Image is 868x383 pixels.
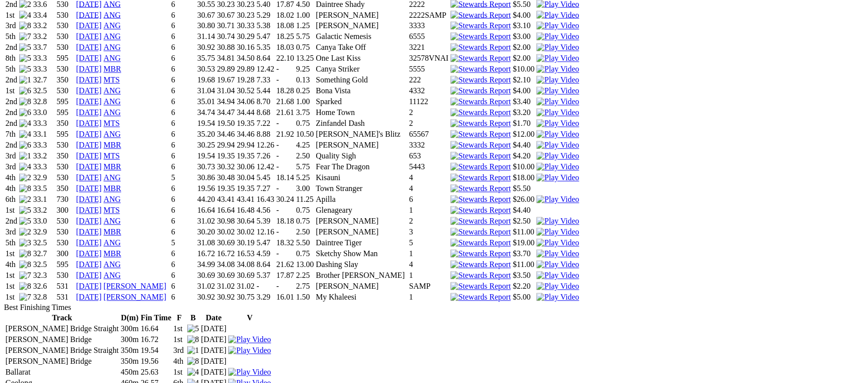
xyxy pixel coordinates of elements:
img: 4 [19,11,31,20]
a: [DATE] [76,141,102,150]
td: $4.00 [512,86,535,96]
img: 8 [19,282,31,291]
td: 8.64 [256,54,275,64]
td: 595 [56,97,75,107]
a: MTS [104,119,120,128]
td: 33.4 [33,10,55,20]
td: Something Gold [315,76,408,85]
img: Stewards Report [451,282,511,291]
a: ANG [104,271,121,280]
td: 9.25 [295,65,314,75]
td: 5th [5,65,18,75]
a: View replay [537,250,579,258]
a: ANG [104,33,121,41]
img: Stewards Report [451,33,511,41]
a: ANG [104,217,121,226]
a: View replay [537,76,579,84]
a: [DATE] [76,130,102,139]
a: [DATE] [76,250,102,258]
td: 1.00 [295,97,314,107]
img: 6 [19,87,31,96]
td: 6 [171,97,196,107]
img: 7 [19,271,31,280]
td: 30.80 [197,21,215,31]
a: ANG [104,54,121,63]
img: Play Video [537,152,579,161]
img: 4 [187,368,199,377]
td: - [276,65,294,75]
img: Stewards Report [451,271,511,280]
img: Play Video [228,346,271,355]
img: Play Video [537,228,579,237]
img: Play Video [537,119,579,128]
img: 5 [19,54,31,63]
td: 31.04 [197,86,215,96]
img: 1 [187,346,199,355]
a: [DATE] [76,109,102,117]
img: Play Video [537,11,579,20]
td: 2nd [5,108,18,118]
td: 3rd [5,21,18,31]
td: 6 [171,65,196,75]
td: 21.68 [276,97,294,107]
img: 8 [19,185,31,193]
img: 2 [19,174,31,183]
a: MTS [104,76,120,84]
img: Stewards Report [451,293,511,302]
img: 2 [19,195,31,204]
img: 8 [187,357,199,366]
td: 595 [56,54,75,64]
img: Play Video [537,65,579,74]
td: 5.44 [256,86,275,96]
td: $2.10 [512,76,535,85]
a: [DATE] [76,33,102,41]
a: [DATE] [76,271,102,280]
img: 8 [19,98,31,107]
img: Stewards Report [451,163,511,172]
img: Stewards Report [451,206,511,215]
img: Stewards Report [451,239,511,248]
a: MBR [104,141,122,150]
a: View replay [537,217,579,226]
a: ANG [104,22,121,30]
a: View replay [537,109,579,117]
td: 33.2 [33,32,55,42]
td: 19.68 [197,76,215,85]
img: 8 [187,336,199,345]
td: 2222SAMP [409,10,449,20]
td: 2nd [5,97,18,107]
td: 13.25 [295,54,314,64]
td: 30.29 [236,32,255,42]
td: 0.13 [295,76,314,85]
img: Play Video [537,163,579,172]
a: View replay [537,174,579,182]
img: Stewards Report [451,22,511,31]
td: 2nd [5,76,18,85]
a: View replay [537,163,579,171]
td: $2.00 [512,43,535,53]
img: 8 [19,22,31,31]
a: MBR [104,185,122,193]
td: 18.03 [276,43,294,53]
td: 30.23 [236,10,255,20]
a: [DATE] [76,22,102,30]
img: 8 [19,250,31,259]
img: 1 [19,152,31,161]
a: [DATE] [76,206,102,215]
td: 34.81 [216,54,235,64]
a: ANG [104,43,121,52]
td: 30.74 [216,32,235,42]
img: 5 [19,206,31,215]
td: $3.40 [512,97,535,107]
a: View replay [537,152,579,160]
a: View replay [537,54,579,63]
td: 30.67 [197,10,215,20]
img: Stewards Report [451,152,511,161]
td: 3333 [409,21,449,31]
td: 32.8 [33,97,55,107]
img: Stewards Report [451,174,511,183]
img: 2 [19,228,31,237]
a: [DATE] [76,195,102,204]
a: View replay [537,22,579,30]
img: Stewards Report [451,185,511,193]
